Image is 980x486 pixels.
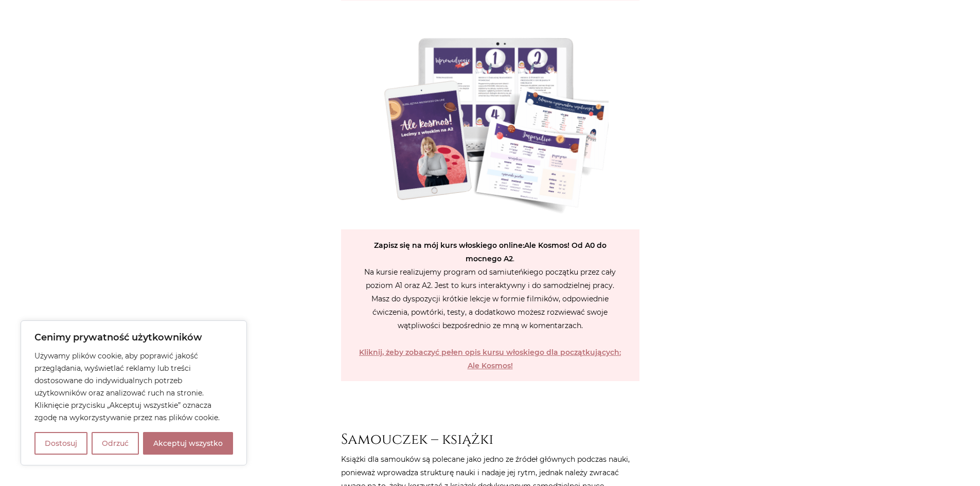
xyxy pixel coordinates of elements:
h2: Samouczek – książki [341,397,639,448]
strong: Ale Kosmos! [524,241,569,250]
p: Używamy plików cookie, aby poprawić jakość przeglądania, wyświetlać reklamy lub treści dostosowan... [34,350,233,424]
strong: Zapisz się na mój kurs włoskiego online [374,241,523,250]
button: Akceptuj wszystko [143,432,233,455]
p: Cenimy prywatność użytkowników [34,331,233,344]
a: Kliknij, żeby zobaczyć pełen opis kursu włoskiego dla początkujących: Ale Kosmos! [359,348,621,370]
p: . Na kursie realizujemy program od samiuteńkiego początku przez cały poziom A1 oraz A2. Jest to k... [341,229,639,381]
strong: : [523,241,524,250]
button: Dostosuj [34,432,87,455]
strong: Od A0 do mocnego A2 [466,241,607,263]
button: Odrzuć [92,432,139,455]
